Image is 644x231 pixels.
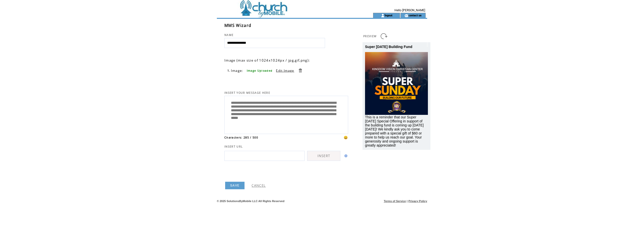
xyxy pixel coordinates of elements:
[405,14,408,18] img: contact_us_icon.gif
[224,145,243,148] span: INSERT URL
[276,68,294,73] a: Edit Image
[385,14,392,17] a: logout
[394,9,425,12] span: Hello [PERSON_NAME]
[225,182,245,189] a: SAVE
[363,34,377,38] span: PREVIEW
[408,200,427,203] a: Privacy Policy
[224,23,251,28] span: MMS Wizard
[298,68,303,73] a: Delete this item
[252,183,266,188] a: CANCEL
[365,115,424,147] span: This is a reminder that our Super [DATE] Special Offering in support of the building fund is comi...
[343,154,347,157] img: help.gif
[247,69,273,72] span: Image Uploaded
[224,91,270,95] span: INSERT YOUR MESSAGE HERE
[224,58,310,63] span: Image (max size of 1024x1024px / jpg,gif,png):
[408,14,422,17] a: contact us
[224,136,258,139] span: Characters: 285 / 500
[224,33,233,37] span: NAME
[307,151,340,161] a: INSERT
[231,68,243,73] span: Image:
[381,14,385,18] img: account_icon.gif
[365,45,412,49] span: Super [DATE] Building Fund
[344,135,348,140] span: 😀
[227,69,230,72] span: 1.
[217,200,285,203] span: © 2025 SolutionsByMobile LLC All Rights Reserved
[407,200,408,203] span: |
[384,200,406,203] a: Terms of Service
